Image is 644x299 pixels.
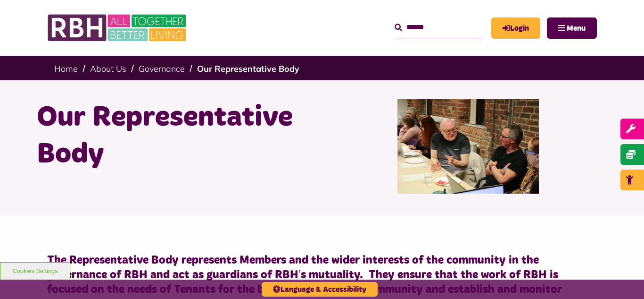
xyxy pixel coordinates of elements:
button: Navigation [547,17,597,39]
a: MyRBH [491,17,540,39]
h1: Our Representative Body [37,99,315,173]
a: Governance [139,63,185,74]
a: About Us [90,63,126,74]
iframe: Netcall Web Assistant for live chat [602,256,644,299]
a: Home [54,63,78,74]
button: Language & Accessibility [262,282,378,297]
img: RBH [47,9,189,46]
img: Rep Body [397,99,539,194]
span: Menu [567,25,586,32]
a: Our Representative Body [197,63,299,74]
